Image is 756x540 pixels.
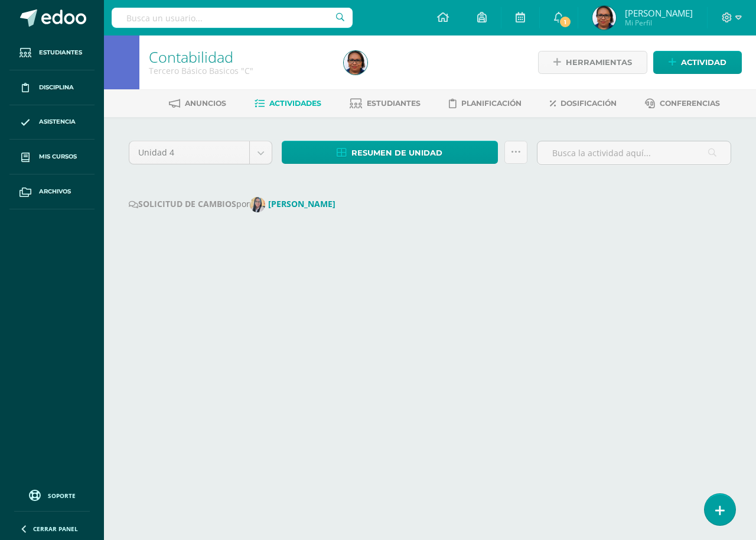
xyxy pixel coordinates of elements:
h1: Contabilidad [149,48,330,65]
input: Busca un usuario... [112,8,353,28]
strong: SOLICITUD DE CAMBIOS [129,198,236,209]
span: Conferencias [660,99,720,108]
img: 0db91d0802713074fb0c9de2dd01ee27.png [344,51,367,75]
span: Asistencia [39,117,76,127]
span: Mis cursos [39,152,77,161]
a: Conferencias [645,94,720,113]
span: Estudiantes [39,48,82,57]
div: por [129,197,731,212]
span: Planificación [461,99,522,108]
img: 4a5b509e58e9093477919f5393f42fe4.png [250,197,265,212]
a: Mis cursos [9,140,94,174]
span: Unidad 4 [138,141,240,164]
a: Actividades [255,94,321,113]
span: Actividades [269,99,321,108]
span: Estudiantes [367,99,421,108]
a: Estudiantes [350,94,421,113]
a: Soporte [14,487,90,503]
span: Disciplina [39,83,74,92]
span: Mi Perfil [625,18,693,28]
div: Tercero Básico Basicos 'C' [149,65,330,76]
span: 1 [559,15,572,28]
a: Disciplina [9,70,94,105]
a: Unidad 4 [129,141,272,164]
span: Cerrar panel [33,525,78,533]
a: Anuncios [169,94,226,113]
a: Asistencia [9,105,94,140]
span: Herramientas [566,51,632,73]
a: Planificación [449,94,522,113]
span: [PERSON_NAME] [625,7,693,19]
span: Anuncios [185,99,226,108]
span: Archivos [39,187,71,196]
span: Actividad [681,51,726,73]
strong: [PERSON_NAME] [268,198,335,209]
span: Soporte [48,492,76,500]
input: Busca la actividad aquí... [537,141,731,164]
a: Dosificación [550,94,617,113]
img: 0db91d0802713074fb0c9de2dd01ee27.png [592,6,616,30]
a: Resumen de unidad [282,141,498,164]
a: [PERSON_NAME] [250,198,340,209]
span: Resumen de unidad [351,142,442,164]
span: Dosificación [561,99,617,108]
a: Archivos [9,174,94,209]
a: Herramientas [538,51,647,74]
a: Contabilidad [149,47,233,67]
a: Estudiantes [9,35,94,70]
a: Actividad [653,51,742,74]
